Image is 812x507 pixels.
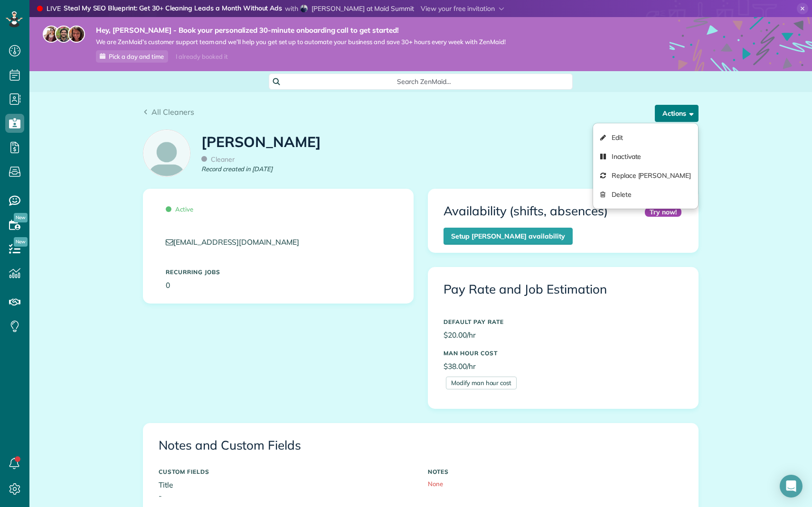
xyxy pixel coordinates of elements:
[593,147,698,166] a: Inactivate
[14,213,28,222] span: New
[166,205,193,213] span: Active
[428,469,683,475] h5: NOTES
[201,165,273,174] em: Record created in [DATE]
[14,237,28,247] span: New
[64,4,282,14] strong: Steal My SEO Blueprint: Get 30+ Cleaning Leads a Month Without Ads
[312,4,414,13] span: [PERSON_NAME] at Maid Summit
[285,4,298,13] span: with
[444,228,573,245] a: Setup [PERSON_NAME] availability
[593,128,698,147] a: Edit
[166,237,308,247] a: [EMAIL_ADDRESS][DOMAIN_NAME]
[170,51,233,63] div: I already booked it
[446,377,517,389] a: Modify man hour cost
[593,185,698,204] a: Delete
[444,330,683,341] p: $20.00/hr
[55,26,72,43] img: jorge-587dff0eeaa6aab1f244e6dc62b8924c3b6ad411094392a53c71c6c4a576187d.jpg
[444,350,683,356] h5: MAN HOUR COST
[159,469,414,475] h5: CUSTOM FIELDS
[444,283,683,296] h3: Pay Rate and Job Estimation
[645,208,681,217] div: Try now!
[655,105,699,122] button: Actions
[166,280,391,291] p: 0
[109,53,164,60] span: Pick a day and time
[166,269,391,275] h5: Recurring Jobs
[143,106,194,118] a: All Cleaners
[96,38,506,46] span: We are ZenMaid’s customer support team and we’ll help you get set up to automate your business an...
[593,166,698,185] a: Replace [PERSON_NAME]
[201,134,321,150] h1: [PERSON_NAME]
[159,479,414,501] p: Title -
[300,5,308,12] img: jonathan-rodrigues-1e5371cb4a9a46eb16665235fd7a13046ed8d1c2ef2990724ac59ee3a94a2827.jpg
[444,361,683,372] p: $38.00/hr
[780,475,803,498] div: Open Intercom Messenger
[96,26,506,35] strong: Hey, [PERSON_NAME] - Book your personalized 30-minute onboarding call to get started!
[151,107,194,117] span: All Cleaners
[428,480,443,488] span: None
[96,50,168,63] a: Pick a day and time
[444,319,683,325] h5: DEFAULT PAY RATE
[68,26,85,43] img: michelle-19f622bdf1676172e81f8f8fba1fb50e276960ebfe0243fe18214015130c80e4.jpg
[159,439,683,452] h3: Notes and Custom Fields
[143,130,190,176] img: employee_icon-c2f8239691d896a72cdd9dc41cfb7b06f9d69bdd837a2ad469be8ff06ab05b5f.png
[444,204,608,218] h3: Availability (shifts, absences)
[43,26,60,43] img: maria-72a9807cf96188c08ef61303f053569d2e2a8a1cde33d635c8a3ac13582a053d.jpg
[201,155,235,164] span: Cleaner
